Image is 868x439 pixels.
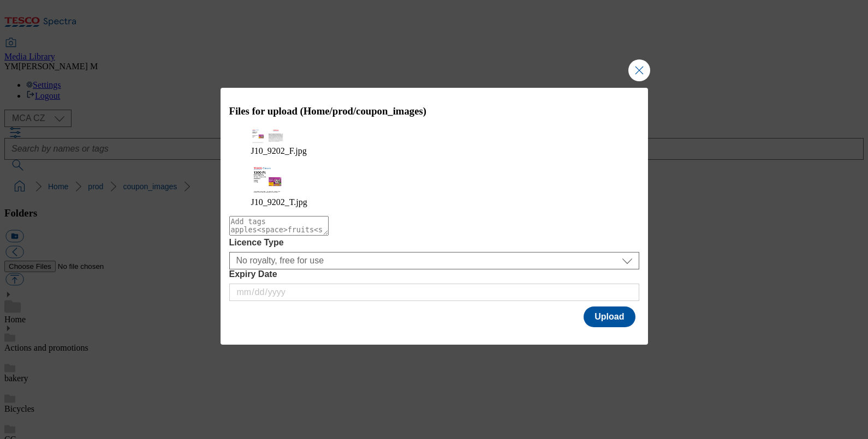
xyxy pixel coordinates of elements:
button: Upload [584,306,635,327]
img: preview [251,128,284,144]
label: Licence Type [229,238,639,248]
img: preview [251,165,284,195]
h3: Files for upload (Home/prod/coupon_images) [229,105,639,117]
figcaption: J10_9202_F.jpg [251,146,617,156]
label: Expiry Date [229,269,639,279]
figcaption: J10_9202_T.jpg [251,197,617,207]
button: Close Modal [628,59,650,81]
div: Modal [221,88,648,344]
